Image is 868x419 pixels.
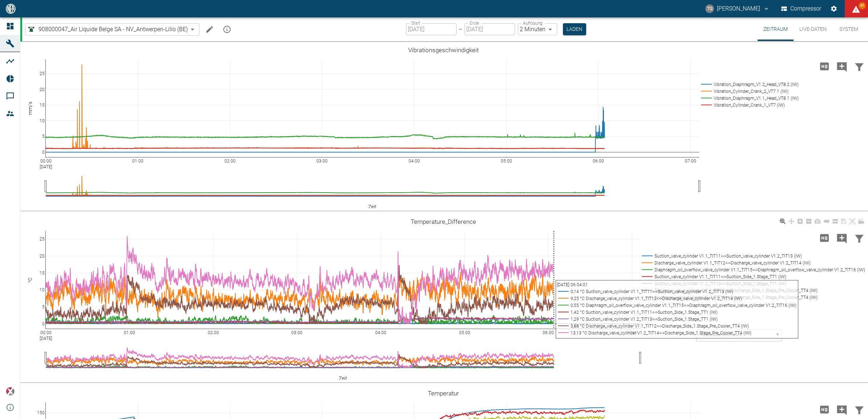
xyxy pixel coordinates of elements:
[816,234,833,241] span: Hohe Auflösung
[27,25,188,34] a: 908000047_Air Liquide Belge SA - NV_Antwerpen-Lillo (BE)
[38,25,188,33] span: 908000047_Air Liquide Belge SA - NV_Antwerpen-Lillo (BE)
[701,332,742,337] text: Keine Alarmkorridore
[523,20,543,26] label: Auflösung
[704,2,771,15] button: thomas.gregoir@neuman-esser.com
[780,2,823,15] button: Compressor
[827,2,840,15] button: Einstellungen
[851,400,868,419] button: Daten filtern
[411,20,420,26] label: Start
[832,17,865,41] button: System
[563,23,586,35] button: Laden
[833,229,851,247] button: Kommentar hinzufügen
[816,406,833,412] span: Hohe Auflösung
[406,23,457,35] input: DD.MM.YYYY
[6,387,15,396] img: Xplore Logo
[833,400,851,419] button: Kommentar hinzufügen
[816,62,833,69] span: Hohe Auflösung
[5,4,16,13] img: logo
[758,17,794,41] button: Zeitraum
[470,20,479,26] label: Ende
[794,17,832,41] button: Live-Daten
[705,4,714,13] div: TG
[220,22,234,37] button: mission info
[859,2,866,9] span: 91
[465,23,515,35] input: DD.MM.YYYY
[202,22,217,37] button: Machine bearbeiten
[459,25,462,33] p: –
[851,57,868,76] button: Daten filtern
[833,57,851,76] button: Kommentar hinzufügen
[851,229,868,247] button: Daten filtern
[518,23,557,35] div: 2 Minuten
